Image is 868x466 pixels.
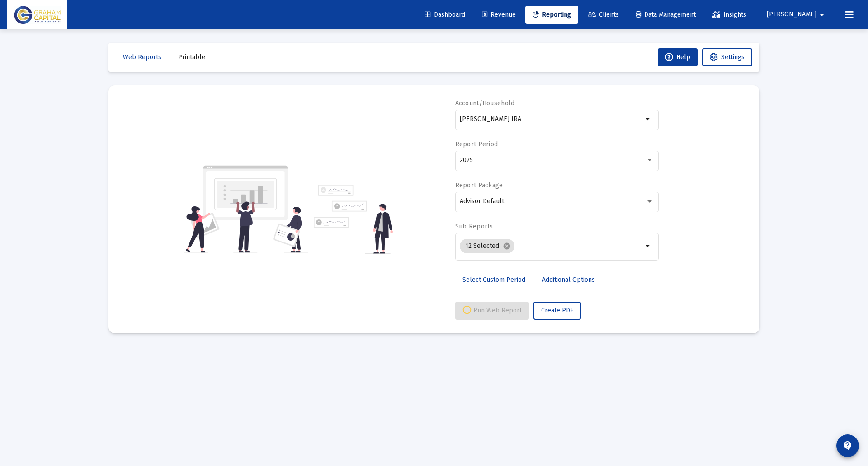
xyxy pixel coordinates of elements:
[767,11,816,19] span: [PERSON_NAME]
[455,223,493,230] label: Sub Reports
[756,5,838,23] button: [PERSON_NAME]
[533,302,581,320] button: Create PDF
[712,11,746,19] span: Insights
[721,53,745,61] span: Settings
[178,53,205,61] span: Printable
[460,116,643,123] input: Search or select an account or household
[636,11,696,19] span: Data Management
[455,140,498,148] label: Report Period
[475,6,523,24] a: Revenue
[588,11,619,19] span: Clients
[503,242,511,250] mat-icon: cancel
[665,53,690,61] span: Help
[425,11,465,19] span: Dashboard
[455,99,515,107] label: Account/Household
[455,182,503,189] label: Report Package
[460,237,643,255] mat-chip-list: Selection
[462,307,522,314] span: Run Web Report
[460,239,514,253] mat-chip: 12 Selected
[842,440,853,451] mat-icon: contact_support
[460,156,473,164] span: 2025
[460,197,504,205] span: Advisor Default
[702,48,752,66] button: Settings
[705,6,754,24] a: Insights
[171,48,212,66] button: Printable
[542,276,595,284] span: Additional Options
[541,307,573,314] span: Create PDF
[658,48,698,66] button: Help
[643,114,654,125] mat-icon: arrow_drop_down
[14,6,61,24] img: Dashboard
[628,6,703,24] a: Data Management
[184,164,308,254] img: reporting
[455,302,529,320] button: Run Web Report
[482,11,516,19] span: Revenue
[643,241,654,252] mat-icon: arrow_drop_down
[525,6,578,24] a: Reporting
[580,6,626,24] a: Clients
[314,185,393,254] img: reporting-alt
[816,6,827,24] mat-icon: arrow_drop_down
[116,48,169,66] button: Web Reports
[462,276,525,284] span: Select Custom Period
[123,53,161,61] span: Web Reports
[533,11,571,19] span: Reporting
[417,6,472,24] a: Dashboard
